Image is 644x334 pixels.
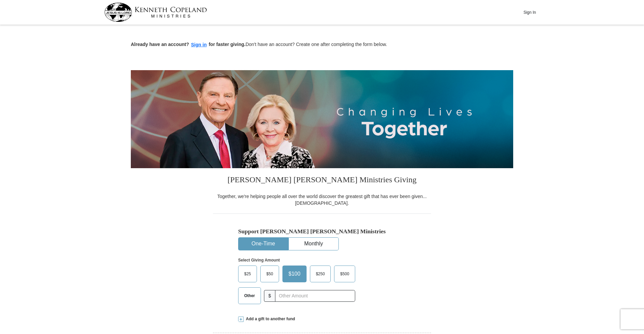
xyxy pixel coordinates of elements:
[285,269,304,279] span: $100
[263,269,276,279] span: $50
[520,7,540,17] button: Sign In
[275,290,355,302] input: Other Amount
[213,168,431,193] h3: [PERSON_NAME] [PERSON_NAME] Ministries Giving
[131,42,246,47] strong: Already have an account? for faster giving.
[213,193,431,206] div: Together, we're helping people all over the world discover the greatest gift that has ever been g...
[238,238,288,250] button: One-Time
[289,238,338,250] button: Monthly
[189,41,209,49] button: Sign in
[241,291,258,301] span: Other
[238,258,280,263] strong: Select Giving Amount
[313,269,328,279] span: $250
[238,228,406,235] h5: Support [PERSON_NAME] [PERSON_NAME] Ministries
[131,41,513,49] p: Don't have an account? Create one after completing the form below.
[337,269,353,279] span: $500
[104,3,207,22] img: kcm-header-logo.svg
[241,269,254,279] span: $25
[244,316,295,322] span: Add a gift to another fund
[264,290,275,302] span: $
